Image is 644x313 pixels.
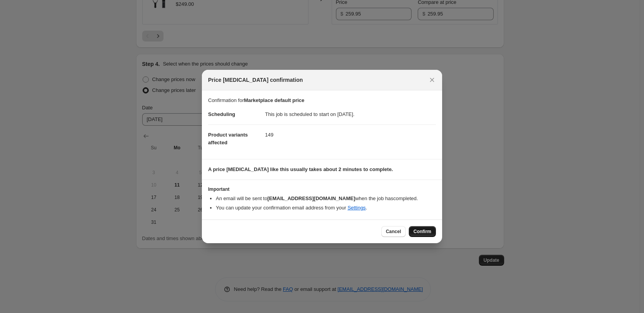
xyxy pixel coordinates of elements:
button: Confirm [409,226,436,237]
span: Confirm [413,228,431,235]
span: Cancel [386,228,401,235]
b: [EMAIL_ADDRESS][DOMAIN_NAME] [267,195,355,201]
a: Settings [348,205,366,211]
span: Scheduling [208,111,235,117]
b: Marketplace default price [244,97,304,103]
li: You can update your confirmation email address from your . [216,204,436,212]
button: Cancel [381,226,406,237]
p: Confirmation for [208,97,436,104]
dd: 149 [265,125,436,145]
b: A price [MEDICAL_DATA] like this usually takes about 2 minutes to complete. [208,166,393,172]
button: Close [427,74,437,85]
span: Price [MEDICAL_DATA] confirmation [208,76,303,84]
span: Product variants affected [208,132,248,145]
li: An email will be sent to when the job has completed . [216,195,436,202]
dd: This job is scheduled to start on [DATE]. [265,104,436,125]
h3: Important [208,186,436,192]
